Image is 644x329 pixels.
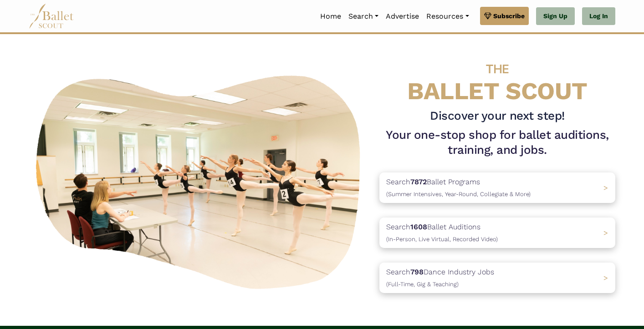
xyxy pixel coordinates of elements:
a: Search798Dance Industry Jobs(Full-Time, Gig & Teaching) > [379,263,615,293]
span: > [603,228,608,237]
span: (Full-Time, Gig & Teaching) [386,281,459,288]
a: Search [345,7,382,26]
span: (In-Person, Live Virtual, Recorded Video) [386,236,498,243]
h1: Your one-stop shop for ballet auditions, training, and jobs. [379,127,615,158]
a: Search7872Ballet Programs(Summer Intensives, Year-Round, Collegiate & More)> [379,172,615,203]
a: Log In [582,7,615,25]
a: Subscribe [480,7,529,25]
a: Search1608Ballet Auditions(In-Person, Live Virtual, Recorded Video) > [379,218,615,248]
p: Search Ballet Auditions [386,221,498,244]
b: 798 [410,268,424,276]
span: > [603,273,608,282]
a: Sign Up [536,7,575,25]
h3: Discover your next step! [379,108,615,124]
b: 7872 [410,177,427,186]
span: THE [486,61,509,76]
span: > [603,183,608,192]
a: Advertise [382,7,423,26]
b: 1608 [410,223,427,231]
span: (Summer Intensives, Year-Round, Collegiate & More) [386,191,531,197]
p: Search Dance Industry Jobs [386,266,494,289]
img: gem.svg [484,11,491,21]
a: Resources [423,7,472,26]
span: Subscribe [493,11,525,21]
h4: BALLET SCOUT [379,52,615,105]
img: A group of ballerinas talking to each other in a ballet studio [29,66,372,294]
a: Home [317,7,345,26]
p: Search Ballet Programs [386,176,531,199]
